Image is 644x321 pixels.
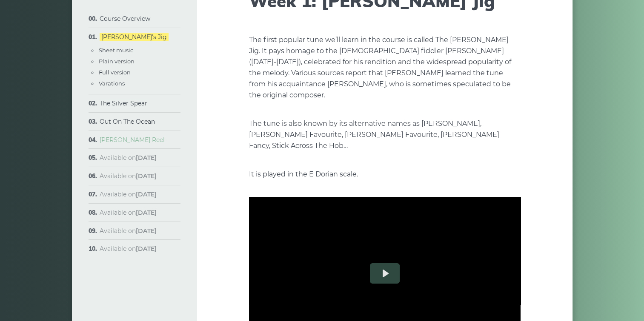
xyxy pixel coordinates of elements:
[100,209,157,216] span: Available on
[136,154,157,162] strong: [DATE]
[100,245,157,253] span: Available on
[100,154,157,162] span: Available on
[249,118,521,151] p: The tune is also known by its alternative names as [PERSON_NAME], [PERSON_NAME] Favourite, [PERSO...
[100,190,157,198] span: Available on
[136,172,157,180] strong: [DATE]
[99,47,133,54] a: Sheet music
[100,118,155,125] a: Out On The Ocean
[100,99,147,107] a: The Silver Spear
[136,227,157,235] strong: [DATE]
[136,190,157,198] strong: [DATE]
[99,58,135,65] a: Plain version
[136,245,157,253] strong: [DATE]
[100,15,150,23] a: Course Overview
[100,136,165,144] a: [PERSON_NAME] Reel
[136,209,157,216] strong: [DATE]
[100,227,157,235] span: Available on
[249,34,521,101] p: The first popular tune we’ll learn in the course is called The [PERSON_NAME] Jig. It pays homage ...
[100,172,157,180] span: Available on
[100,33,169,41] a: [PERSON_NAME]’s Jig
[249,169,521,180] p: It is played in the E Dorian scale.
[99,80,125,87] a: Varations
[99,69,131,76] a: Full version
